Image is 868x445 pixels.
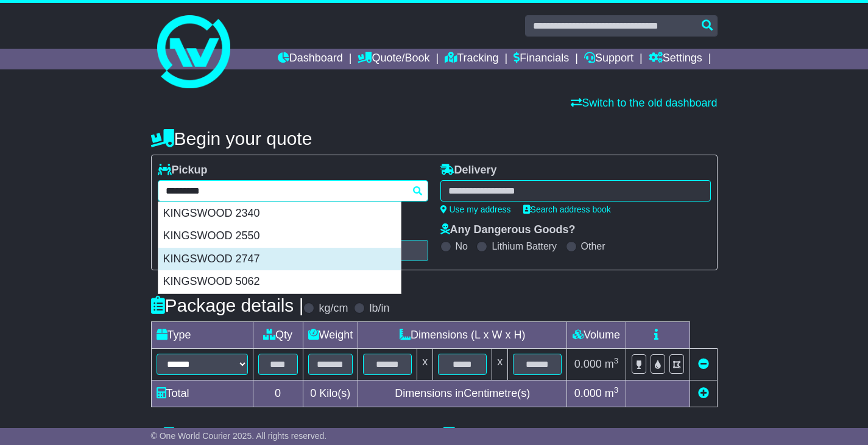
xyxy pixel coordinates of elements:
[574,387,602,399] span: 0.000
[584,49,633,69] a: Support
[158,180,428,201] typeahead: Please provide city
[253,380,303,407] td: 0
[492,349,508,380] td: x
[440,223,576,237] label: Any Dangerous Goods?
[571,97,717,109] a: Switch to the old dashboard
[158,202,401,225] div: KINGSWOOD 2340
[440,164,497,177] label: Delivery
[303,322,358,349] td: Weight
[698,358,709,370] a: Remove this item
[513,49,569,69] a: Financials
[358,380,567,407] td: Dimensions in Centimetre(s)
[253,322,303,349] td: Qty
[310,387,316,399] span: 0
[614,385,619,394] sup: 3
[649,49,702,69] a: Settings
[369,302,389,315] label: lb/in
[158,248,401,271] div: KINGSWOOD 2747
[151,322,253,349] td: Type
[151,295,304,315] h4: Package details |
[358,322,567,349] td: Dimensions (L x W x H)
[151,380,253,407] td: Total
[151,431,327,441] span: © One World Courier 2025. All rights reserved.
[605,387,619,399] span: m
[567,322,626,349] td: Volume
[492,240,557,252] label: Lithium Battery
[574,358,602,370] span: 0.000
[605,358,619,370] span: m
[523,205,611,214] a: Search address book
[581,240,605,252] label: Other
[445,49,498,69] a: Tracking
[158,270,401,293] div: KINGSWOOD 5062
[303,380,358,407] td: Kilo(s)
[698,387,709,399] a: Add new item
[158,164,208,177] label: Pickup
[456,240,468,252] label: No
[614,356,619,365] sup: 3
[358,49,429,69] a: Quote/Book
[417,349,433,380] td: x
[151,128,718,149] h4: Begin your quote
[440,205,511,214] a: Use my address
[158,225,401,248] div: KINGSWOOD 2550
[278,49,343,69] a: Dashboard
[319,302,348,315] label: kg/cm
